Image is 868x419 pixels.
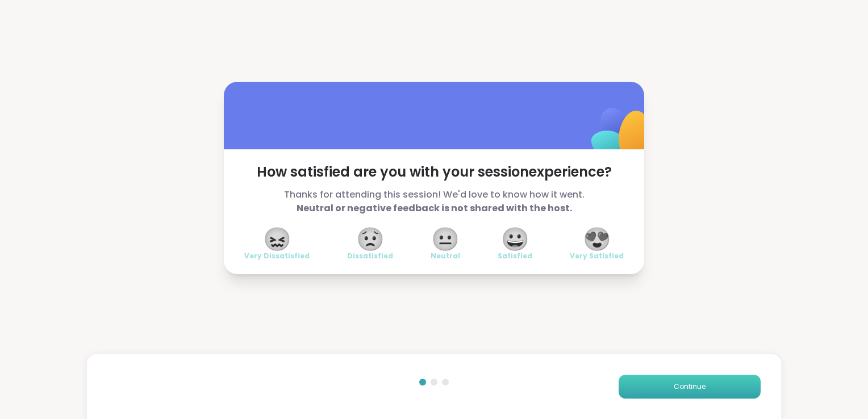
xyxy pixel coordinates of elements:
span: Very Satisfied [570,252,624,261]
span: Dissatisfied [347,252,393,261]
b: Neutral or negative feedback is not shared with the host. [297,202,572,215]
span: 😍 [583,229,611,249]
span: Satisfied [498,252,532,261]
span: Thanks for attending this session! We'd love to know how it went. [244,188,624,215]
span: 😟 [356,229,385,249]
span: 😖 [263,229,291,249]
span: Very Dissatisfied [244,252,310,261]
span: How satisfied are you with your session experience? [244,163,624,181]
button: Continue [619,375,761,399]
span: Neutral [431,252,460,261]
span: 😀 [501,229,529,249]
span: Continue [674,382,706,392]
img: ShareWell Logomark [565,78,678,191]
span: 😐 [431,229,460,249]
